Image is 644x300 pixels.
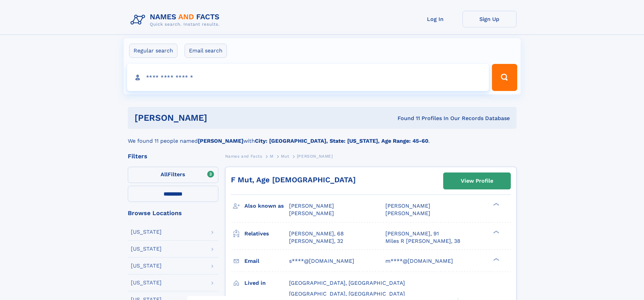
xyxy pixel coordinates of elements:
div: Browse Locations [128,210,218,216]
div: Found 11 Profiles In Our Records Database [302,115,510,122]
a: Log In [408,11,462,27]
b: City: [GEOGRAPHIC_DATA], State: [US_STATE], Age Range: 45-60 [255,138,428,144]
a: Mut [281,152,289,160]
div: [US_STATE] [131,246,162,252]
div: ❯ [492,230,500,234]
a: F Mut, Age [DEMOGRAPHIC_DATA] [231,176,356,184]
label: Regular search [129,44,177,58]
div: [US_STATE] [131,280,162,285]
div: ❯ [492,257,500,261]
span: [PERSON_NAME] [385,210,430,216]
div: We found 11 people named with . [128,129,517,145]
span: All [161,171,168,178]
h3: Email [244,255,289,267]
a: M [270,152,273,160]
b: [PERSON_NAME] [198,138,243,144]
h3: Lived in [244,277,289,289]
span: [PERSON_NAME] [289,203,334,209]
span: M [270,154,273,159]
div: View Profile [461,173,493,189]
div: [US_STATE] [131,263,162,269]
a: Sign Up [462,11,517,27]
a: [PERSON_NAME], 68 [289,230,344,237]
a: Names and Facts [225,152,262,160]
h1: [PERSON_NAME] [135,114,303,122]
a: [PERSON_NAME], 32 [289,237,343,245]
span: [PERSON_NAME] [385,203,430,209]
span: Mut [281,154,289,159]
div: Filters [128,153,218,159]
span: [PERSON_NAME] [289,210,334,216]
label: Filters [128,167,218,183]
h3: Relatives [244,228,289,239]
img: Logo Names and Facts [128,11,225,29]
label: Email search [185,44,227,58]
div: [US_STATE] [131,229,162,235]
button: Search Button [492,64,517,91]
div: ❯ [492,202,500,207]
input: search input [127,64,489,91]
a: [PERSON_NAME], 91 [385,230,439,237]
a: Miles R [PERSON_NAME], 38 [385,237,460,245]
span: [GEOGRAPHIC_DATA], [GEOGRAPHIC_DATA] [289,280,405,286]
span: [PERSON_NAME] [297,154,333,159]
span: [GEOGRAPHIC_DATA], [GEOGRAPHIC_DATA] [289,291,405,297]
a: View Profile [444,173,510,189]
h3: Also known as [244,200,289,212]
